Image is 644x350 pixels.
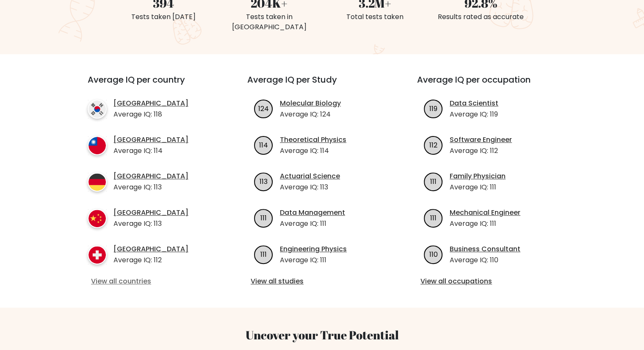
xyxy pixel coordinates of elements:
h3: Average IQ per country [88,75,217,95]
p: Average IQ: 112 [450,146,512,156]
text: 113 [260,176,268,186]
p: Average IQ: 113 [280,182,340,192]
p: Average IQ: 112 [113,255,188,265]
a: Business Consultant [450,244,520,254]
text: 111 [430,213,437,222]
a: View all countries [91,276,213,286]
a: Theoretical Physics [280,135,346,145]
a: Software Engineer [450,135,512,145]
h3: Average IQ per Study [247,75,397,95]
a: Engineering Physics [280,244,347,254]
text: 110 [429,249,438,259]
a: [GEOGRAPHIC_DATA] [113,98,188,108]
a: Data Scientist [450,98,498,108]
img: country [88,172,107,192]
p: Average IQ: 114 [113,146,188,156]
a: Mechanical Engineer [450,208,520,218]
div: Tests taken in [GEOGRAPHIC_DATA] [221,12,317,32]
text: 111 [430,176,437,186]
img: country [88,100,107,119]
a: Family Physician [450,171,506,181]
a: View all studies [251,276,393,286]
img: country [88,245,107,264]
p: Average IQ: 118 [113,109,188,119]
a: Molecular Biology [280,98,341,108]
div: Results rated as accurate [433,12,529,22]
img: country [88,136,107,155]
p: Average IQ: 119 [450,109,498,119]
text: 111 [260,249,267,259]
p: Average IQ: 113 [113,182,188,192]
a: View all occupations [420,276,563,286]
a: [GEOGRAPHIC_DATA] [113,208,188,218]
div: Total tests taken [327,12,423,22]
a: [GEOGRAPHIC_DATA] [113,135,188,145]
a: Data Management [280,208,345,218]
p: Average IQ: 111 [280,255,347,265]
text: 119 [429,103,437,113]
p: Average IQ: 111 [450,182,506,192]
p: Average IQ: 111 [450,219,520,229]
p: Average IQ: 111 [280,219,345,229]
p: Average IQ: 124 [280,109,341,119]
a: [GEOGRAPHIC_DATA] [113,171,188,181]
h3: Average IQ per occupation [417,75,567,95]
a: Actuarial Science [280,171,340,181]
p: Average IQ: 113 [113,219,188,229]
img: country [88,209,107,228]
text: 124 [258,103,269,113]
a: [GEOGRAPHIC_DATA] [113,244,188,254]
p: Average IQ: 110 [450,255,520,265]
text: 111 [260,213,267,222]
div: Tests taken [DATE] [116,12,211,22]
text: 112 [429,140,437,150]
text: 114 [259,140,268,150]
h3: Uncover your True Potential [48,328,597,342]
p: Average IQ: 114 [280,146,346,156]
